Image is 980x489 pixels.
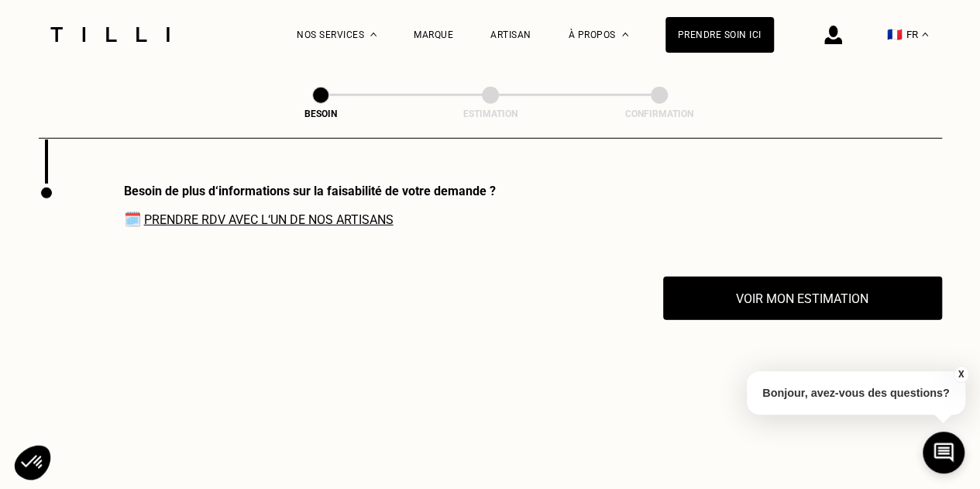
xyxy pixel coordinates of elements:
[414,29,453,40] a: Marque
[665,17,774,53] a: Prendre soin ici
[824,26,842,44] img: icône connexion
[144,212,394,227] a: Prendre RDV avec l‘un de nos artisans
[582,108,737,119] div: Confirmation
[243,108,398,119] div: Besoin
[45,27,175,42] img: Logo du service de couturière Tilli
[887,27,903,42] span: 🇫🇷
[370,33,377,36] img: Menu déroulant
[922,33,928,36] img: menu déroulant
[953,366,968,383] button: X
[747,371,965,415] p: Bonjour, avez-vous des questions?
[413,108,568,119] div: Estimation
[124,184,496,198] div: Besoin de plus d‘informations sur la faisabilité de votre demande ?
[490,29,531,40] a: Artisan
[663,277,942,320] button: Voir mon estimation
[622,33,628,36] img: Menu déroulant à propos
[124,211,496,227] span: 🗓️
